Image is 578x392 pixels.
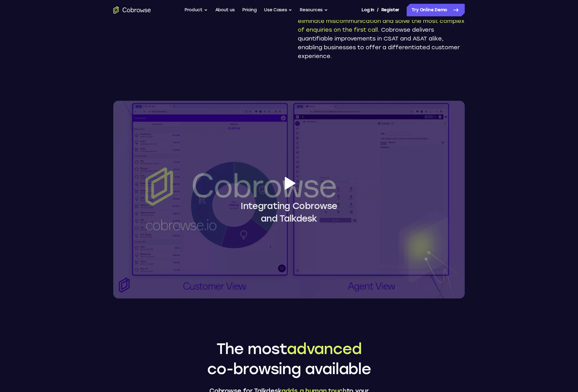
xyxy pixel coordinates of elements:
a: Pricing [242,4,257,16]
img: website_grey.svg [10,16,15,21]
span: advanced [287,340,361,358]
a: Try Online Demo [407,4,465,16]
button: Product [185,4,208,16]
img: logo_orange.svg [10,10,15,15]
span: Integrating Cobrowse and Talkdesk [241,200,337,225]
img: tab_keywords_by_traffic_grey.svg [63,40,68,45]
a: Go to the home page [113,6,151,14]
a: Log In [361,4,374,16]
strong: Identify and resolve issues faster, eliminate miscommunication and solve the most complex of enqu... [298,9,464,33]
a: About us [215,4,235,16]
button: Resources [300,4,328,16]
button: Integrating Cobrowseand Talkdesk [113,101,465,298]
a: Register [381,4,399,16]
img: tab_domain_overview_orange.svg [18,40,23,45]
div: v 4.0.25 [18,10,31,15]
span: / [377,6,379,14]
div: Keywords by Traffic [70,40,104,44]
div: Domain: [DOMAIN_NAME] [16,16,69,21]
div: Domain Overview [25,40,56,44]
button: Use Cases [264,4,292,16]
h2: The most co-browsing available [207,339,371,379]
